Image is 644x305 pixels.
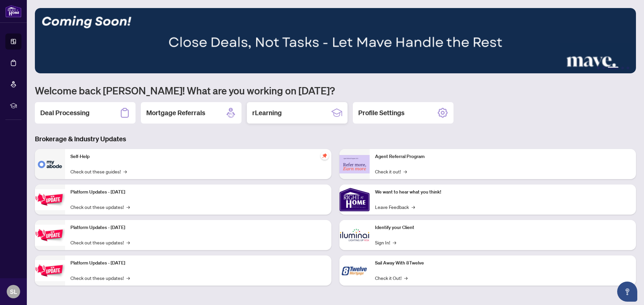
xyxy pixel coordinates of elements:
span: → [393,239,396,246]
p: Platform Updates - [DATE] [70,188,326,196]
p: Sail Away With 8Twelve [375,259,631,267]
img: We want to hear what you think! [339,184,370,215]
img: Slide 2 [35,8,636,73]
h2: rLearning [252,108,282,118]
img: Sail Away With 8Twelve [339,255,370,286]
p: Identify your Client [375,224,631,231]
img: Platform Updates - July 21, 2025 [35,189,65,210]
span: → [404,274,408,282]
span: → [126,203,130,211]
h2: Mortgage Referrals [146,108,205,118]
p: Agent Referral Program [375,153,631,160]
button: 3 [608,67,619,69]
span: → [126,274,130,282]
img: Self-Help [35,149,65,179]
img: Platform Updates - July 8, 2025 [35,225,65,246]
h1: Welcome back [PERSON_NAME]! What are you working on [DATE]? [35,84,636,97]
span: SL [10,287,17,296]
button: 5 [627,67,629,69]
p: Self-Help [70,153,326,160]
h2: Profile Settings [358,108,405,118]
img: Agent Referral Program [339,155,370,173]
span: pushpin [321,152,329,160]
a: Check out these updates!→ [70,239,130,246]
img: Platform Updates - June 23, 2025 [35,260,65,281]
a: Check it Out!→ [375,274,408,282]
p: We want to hear what you think! [375,188,631,196]
img: logo [5,5,21,17]
button: 2 [602,67,605,69]
button: 1 [597,67,600,69]
a: Leave Feedback→ [375,203,415,211]
span: → [412,203,415,211]
button: 4 [621,67,624,69]
h2: Deal Processing [40,108,90,118]
span: → [404,168,407,175]
p: Platform Updates - [DATE] [70,224,326,231]
a: Check out these guides!→ [70,168,127,175]
button: Open asap [617,282,637,302]
a: Sign In!→ [375,239,396,246]
img: Identify your Client [339,220,370,250]
span: → [126,239,130,246]
a: Check out these updates!→ [70,203,130,211]
span: → [123,168,127,175]
a: Check it out!→ [375,168,407,175]
p: Platform Updates - [DATE] [70,259,326,267]
a: Check out these updates!→ [70,274,130,282]
h3: Brokerage & Industry Updates [35,134,636,144]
